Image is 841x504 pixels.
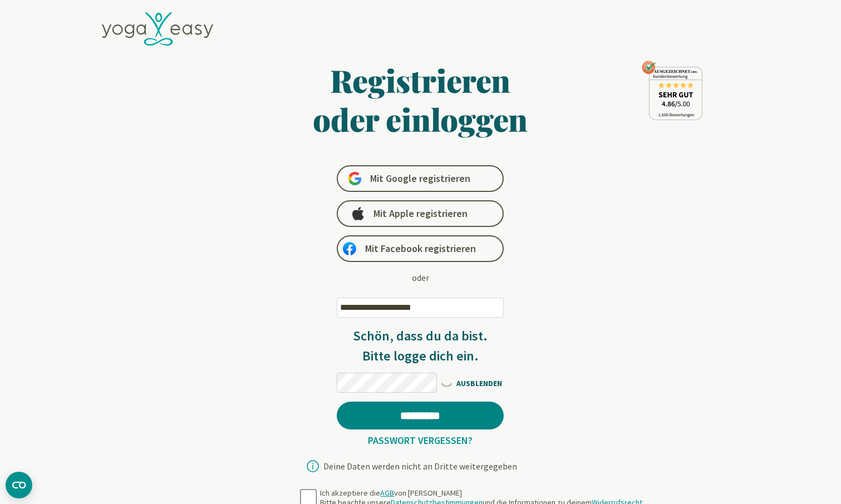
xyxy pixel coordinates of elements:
[337,326,504,366] h3: Schön, dass du da bist. Bitte logge dich ein.
[337,200,504,227] a: Mit Apple registrieren
[363,434,477,447] a: Passwort vergessen?
[440,375,504,389] span: AUSBLENDEN
[380,488,394,498] a: AGB
[337,165,504,192] a: Mit Google registrieren
[642,61,702,120] img: ausgezeichnet_seal.png
[323,462,517,471] div: Deine Daten werden nicht an Dritte weitergegeben
[412,271,429,284] div: oder
[6,472,32,498] button: CMP-Widget öffnen
[370,172,470,185] span: Mit Google registrieren
[337,235,504,262] a: Mit Facebook registrieren
[373,207,468,220] span: Mit Apple registrieren
[205,61,636,139] h1: Registrieren oder einloggen
[365,242,476,255] span: Mit Facebook registrieren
